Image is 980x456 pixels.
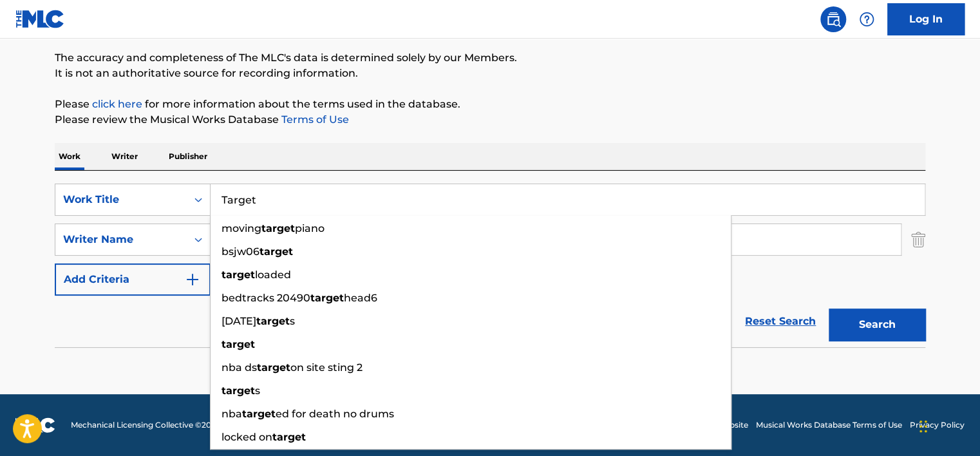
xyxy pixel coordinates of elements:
[55,112,925,128] p: Please review the Musical Works Database
[825,12,841,27] img: search
[221,338,255,350] strong: target
[221,408,242,420] span: nba
[911,223,925,256] img: Delete Criterion
[859,12,874,27] img: help
[295,222,325,234] span: piano
[829,309,925,341] button: Search
[919,407,927,446] div: টেনে আনুন
[756,419,902,431] a: Musical Works Database Terms of Use
[63,232,179,247] div: Writer Name
[15,417,55,433] img: logo
[310,292,344,304] strong: target
[255,385,260,397] span: s
[165,143,211,170] p: Publisher
[221,269,255,281] strong: target
[242,408,276,420] strong: target
[854,6,880,32] div: Help
[221,315,256,327] span: [DATE]
[55,263,211,296] button: Add Criteria
[55,66,925,81] p: It is not an authoritative source for recording information.
[55,184,925,347] form: Search Form
[108,143,142,170] p: Writer
[221,245,259,258] span: bsjw06
[739,307,822,336] a: Reset Search
[259,245,293,258] strong: target
[221,385,255,397] strong: target
[221,361,257,374] span: nba ds
[55,50,925,66] p: The accuracy and completeness of The MLC's data is determined solely by our Members.
[272,431,306,443] strong: target
[185,272,200,287] img: 9d2ae6d4665cec9f34b9.svg
[916,394,980,456] div: চ্যাট উইজেট
[92,98,142,110] a: click here
[290,315,295,327] span: s
[916,394,980,456] iframe: Chat Widget
[344,292,377,304] span: head6
[63,192,179,207] div: Work Title
[261,222,295,234] strong: target
[257,361,290,374] strong: target
[820,6,846,32] a: Public Search
[290,361,363,374] span: on site sting 2
[276,408,394,420] span: ed for death no drums
[279,113,349,126] a: Terms of Use
[15,10,65,28] img: MLC Logo
[221,431,272,443] span: locked on
[887,3,965,35] a: Log In
[221,222,261,234] span: moving
[910,419,965,431] a: Privacy Policy
[55,97,925,112] p: Please for more information about the terms used in the database.
[71,419,220,431] span: Mechanical Licensing Collective © 2025
[255,269,291,281] span: loaded
[221,292,310,304] span: bedtracks 20490
[256,315,290,327] strong: target
[55,143,84,170] p: Work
